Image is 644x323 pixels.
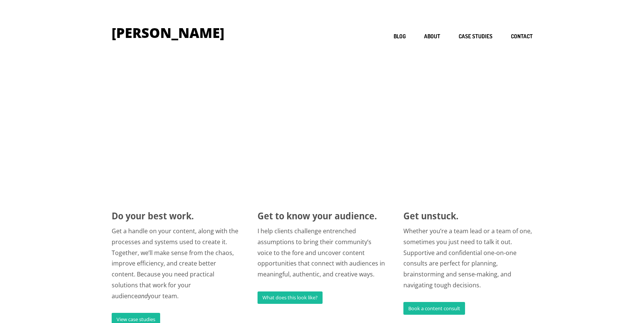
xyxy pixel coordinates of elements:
a: Case studies [459,33,492,40]
a: Blog [394,33,406,40]
p: I help clients challenge entrenched assumptions to bring their community’s voice to the fore and ... [258,226,386,280]
h3: Get to know your audience. [258,212,386,220]
p: Get a handle on your content, along with the processes and systems used to create it. Together, w... [112,226,241,302]
i: and [138,292,148,300]
h3: Do your best work. [112,212,241,220]
a: What does this look like? [258,291,323,304]
span: What does this look like? [262,294,318,301]
p: Whether you’re a team lead or a team of one, sometimes you just need to talk it out. Supportive a... [403,226,532,291]
h3: Get unstuck. [403,212,532,220]
a: Contact [511,33,533,40]
h1: [PERSON_NAME] [112,26,224,40]
a: About [424,33,440,40]
span: View case studies [117,316,155,323]
a: Book a content consult [403,302,465,315]
span: Book a content consult [408,305,460,312]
